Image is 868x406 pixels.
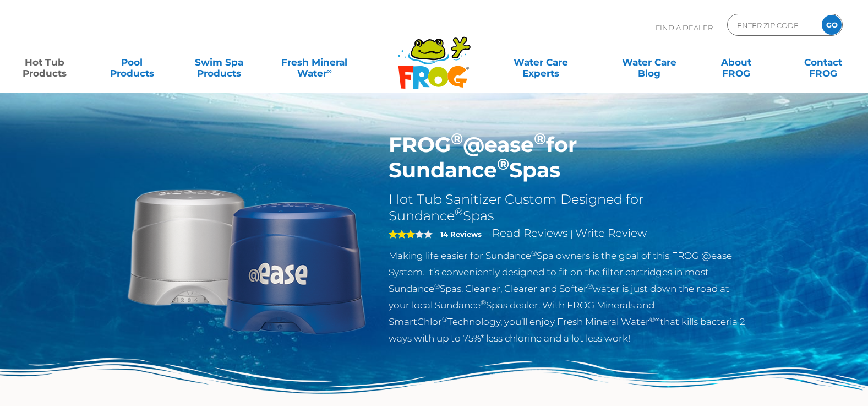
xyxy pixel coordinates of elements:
[98,51,166,73] a: PoolProducts
[389,230,415,239] span: 3
[656,14,713,41] p: Find A Dealer
[327,67,332,75] sup: ∞
[389,247,748,347] p: Making life easier for Sundance Spa owners is the goal of this FROG @ease System. It’s convenient...
[534,129,546,148] sup: ®
[440,230,482,239] strong: 14 Reviews
[615,51,683,73] a: Water CareBlog
[434,282,440,290] sup: ®
[649,315,660,323] sup: ®∞
[492,226,568,240] a: Read Reviews
[486,51,596,73] a: Water CareExperts
[11,51,79,73] a: Hot TubProducts
[121,132,373,385] img: Sundance-cartridges-2.png
[185,51,253,73] a: Swim SpaProducts
[587,282,593,290] sup: ®
[442,315,447,323] sup: ®
[789,51,857,73] a: ContactFROG
[702,51,770,73] a: AboutFROG
[575,226,647,240] a: Write Review
[822,15,842,35] input: GO
[392,22,477,89] img: Frog Products Logo
[497,154,509,174] sup: ®
[272,51,357,73] a: Fresh MineralWater∞
[455,206,463,218] sup: ®
[451,129,463,148] sup: ®
[481,299,486,307] sup: ®
[389,132,748,183] h1: FROG @ease for Sundance Spas
[531,249,537,257] sup: ®
[389,191,748,224] h2: Hot Tub Sanitizer Custom Designed for Sundance Spas
[570,229,573,239] span: |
